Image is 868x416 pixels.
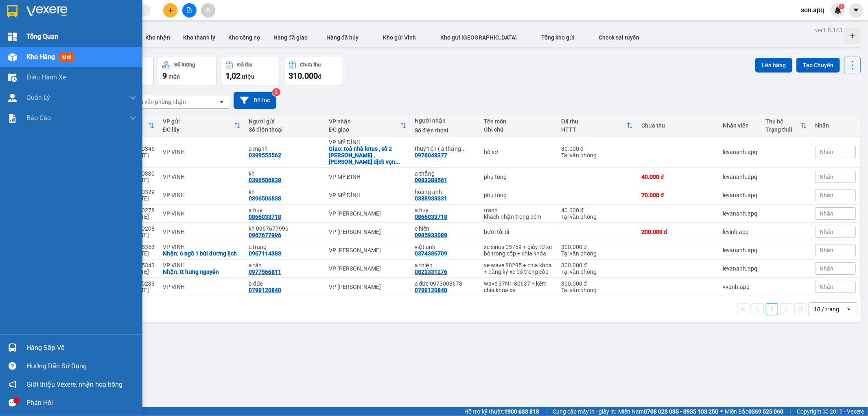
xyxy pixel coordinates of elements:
[205,7,211,13] span: aim
[130,115,136,121] span: down
[415,177,447,183] div: 0983388561
[249,195,281,202] div: 0396506838
[484,192,553,198] div: phụ tùng
[163,192,241,198] div: VP VINH
[723,247,757,253] div: levananh.apq
[761,115,811,136] th: Toggle SortBy
[415,195,447,202] div: 0388933331
[249,177,281,183] div: 0396506838
[415,225,476,232] div: c hiền
[329,126,400,133] div: ĐC giao
[755,58,792,73] button: Lên hàng
[815,122,856,129] div: Nhãn
[222,28,267,47] button: Kho công nợ
[162,71,167,81] span: 9
[561,262,633,269] div: 300.000 đ
[723,192,757,198] div: levananh.apq
[284,57,343,86] button: Chưa thu310.000đ
[329,210,407,217] div: VP [PERSON_NAME]
[249,232,281,238] div: 0967677996
[840,4,843,9] span: 1
[820,247,833,253] span: Nhãn
[326,34,359,41] span: Hàng đã hủy
[464,407,539,416] span: Hỗ trợ kỹ thuật:
[796,58,840,73] button: Tạo Chuyến
[8,94,17,102] img: warehouse-icon
[163,3,177,18] button: plus
[561,118,627,125] div: Đã thu
[820,174,833,180] span: Nhãn
[163,262,241,269] div: VP VINH
[641,174,715,180] div: 40.000 đ
[723,210,757,217] div: levananh.apq
[561,244,633,250] div: 300.000 đ
[820,192,833,198] span: Nhãn
[329,139,407,145] div: VP MỸ ĐÌNH
[168,7,173,13] span: plus
[561,207,633,214] div: 40.000 đ
[723,284,757,290] div: vvanh.apq
[766,303,778,315] button: 1
[249,262,321,269] div: a tân
[234,92,276,109] button: Bộ lọc
[163,210,241,217] div: VP VINH
[484,244,553,257] div: xe sirios 05759 + giấy tờ xe bỏ trong cốp + chìa khóa
[329,265,407,272] div: VP [PERSON_NAME]
[159,115,245,136] th: Toggle SortBy
[723,122,757,129] div: Nhân viên
[561,269,633,275] div: Tại văn phòng
[723,265,757,272] div: levananh.apq
[249,152,281,158] div: 0399555562
[484,126,553,133] div: Ghi chú
[8,343,17,352] img: warehouse-icon
[765,118,800,125] div: Thu hộ
[484,174,553,180] div: phụ tùng
[130,95,136,101] span: down
[725,407,783,416] span: Miền Bắc
[26,379,122,390] span: Giới thiệu Vexere, nhận hoa hồng
[26,53,55,61] span: Kho hàng
[163,126,234,133] div: ĐC lấy
[7,5,17,18] img: logo-vxr
[545,407,547,416] span: |
[484,262,553,275] div: xe wave 88295 + chìa khóa + đăng ký xe bỏ trong cốp
[26,31,58,42] span: Tổng Quan
[163,244,241,250] div: VP VINH
[461,145,466,152] span: ...
[177,28,222,47] button: Kho thanh lý
[26,113,51,123] span: Báo cáo
[561,152,633,158] div: Tại văn phòng
[561,214,633,220] div: Tại văn phòng
[249,145,321,152] div: a mạnh
[820,149,833,155] span: Nhãn
[174,62,195,68] div: Số lượng
[839,4,844,9] sup: 1
[415,207,476,214] div: a huy
[26,360,136,372] div: Hướng dẫn sử dụng
[329,247,407,253] div: VP [PERSON_NAME]
[641,122,715,129] div: Chưa thu
[820,265,833,272] span: Nhãn
[415,117,476,124] div: Người nhận
[415,287,447,293] div: 0799120840
[9,381,16,388] span: notification
[561,287,633,293] div: Tại văn phòng
[329,174,407,180] div: VP MỸ ĐÌNH
[163,229,241,235] div: VP VINH
[644,408,718,415] strong: 0708 023 035 - 0935 103 250
[820,284,833,290] span: Nhãn
[186,7,192,13] span: file-add
[484,149,553,155] div: hồ sơ
[395,158,400,165] span: ...
[415,280,476,287] div: a đức 0973003678
[249,214,281,220] div: 0866033718
[219,99,225,105] svg: open
[415,170,476,177] div: a thắng
[8,53,17,62] img: warehouse-icon
[553,407,616,416] span: Cung cấp máy in - giấy in:
[557,115,637,136] th: Toggle SortBy
[237,62,252,68] div: Đã thu
[415,250,447,257] div: 0374386709
[163,250,241,257] div: Nhận: 6 ngõ 1 bùi dương lịch
[318,73,321,80] span: đ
